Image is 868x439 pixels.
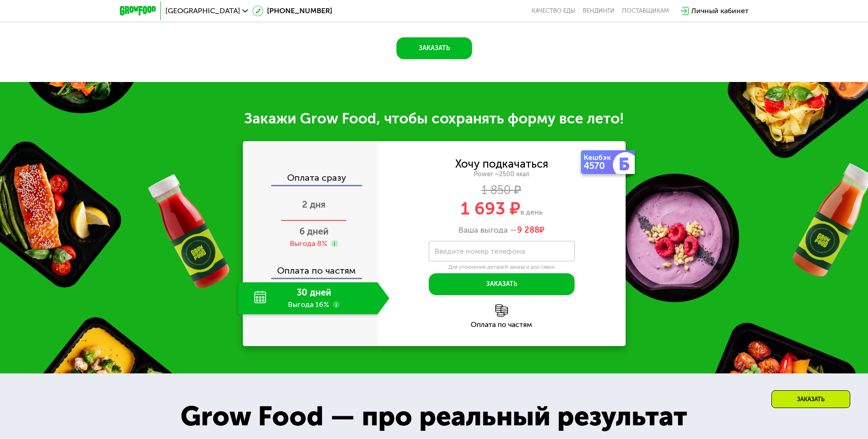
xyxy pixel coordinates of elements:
div: Оплата сразу [244,173,378,185]
div: Кешбэк [584,154,615,161]
div: Power ~2500 ккал [378,170,626,179]
div: Оплата по частям [244,257,378,278]
a: Вендинги [583,7,615,15]
span: 9 288 [517,225,539,235]
div: Для уточнения деталей заказа и доставки [429,264,575,271]
a: [PHONE_NUMBER] [252,5,332,16]
span: 2 дня [302,199,326,210]
div: Оплата по частям [378,321,626,328]
div: 1 850 ₽ [378,185,626,195]
button: Заказать [429,273,575,295]
span: в день [520,208,543,216]
a: Качество еды [532,7,575,15]
span: 1 693 ₽ [461,198,520,219]
div: Ваша выгода — [378,225,626,235]
div: Хочу подкачаться [455,159,548,169]
div: поставщикам [622,7,669,15]
span: 6 дней [299,226,329,237]
div: Grow Food — про реальный результат [160,396,707,437]
span: [GEOGRAPHIC_DATA] [165,7,240,15]
button: Заказать [396,37,472,59]
div: 4570 [584,161,615,170]
div: Заказать [771,390,850,408]
label: Введите номер телефона [435,249,525,254]
div: Личный кабинет [691,5,749,16]
img: l6xcnZfty9opOoJh.png [495,304,508,317]
div: Выгода 8% [290,239,327,249]
span: ₽ [517,225,544,235]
